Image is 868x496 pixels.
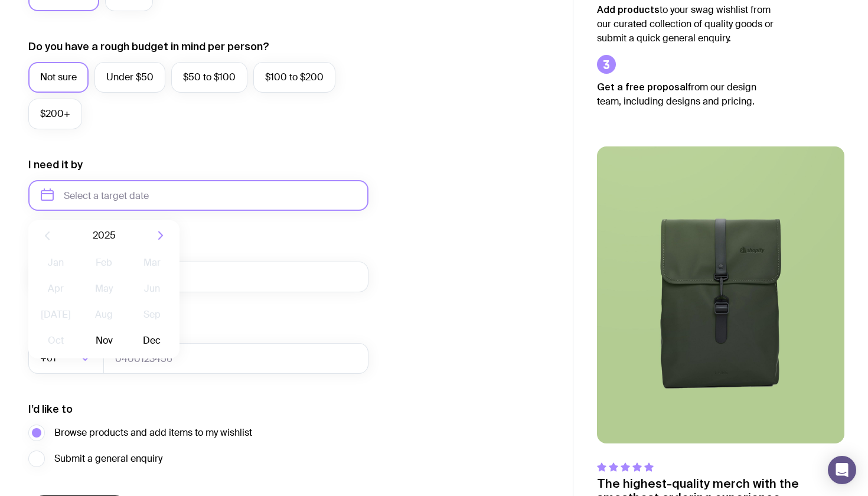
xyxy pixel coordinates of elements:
[40,343,58,374] span: +61
[34,277,77,301] button: Apr
[28,343,104,374] div: Search for option
[34,329,77,353] button: Oct
[103,343,368,374] input: 0400123456
[28,158,83,172] label: I need it by
[597,81,688,92] strong: Get a free proposal
[28,99,82,129] label: $200+
[82,303,125,327] button: Aug
[130,329,174,353] button: Dec
[130,277,174,301] button: Jun
[28,62,89,93] label: Not sure
[58,343,77,374] input: Search for option
[28,40,269,54] label: Do you have a rough budget in mind per person?
[82,251,125,275] button: Feb
[28,402,73,416] label: I’d like to
[130,303,174,327] button: Sep
[82,277,125,301] button: May
[597,80,774,109] p: from our design team, including designs and pricing.
[82,329,125,353] button: Nov
[34,303,77,327] button: [DATE]
[28,262,368,292] input: you@email.com
[28,180,368,211] input: Select a target date
[130,251,174,275] button: Mar
[253,62,335,93] label: $100 to $200
[597,4,660,15] strong: Add products
[54,452,162,466] span: Submit a general enquiry
[54,426,252,440] span: Browse products and add items to my wishlist
[171,62,247,93] label: $50 to $100
[34,251,77,275] button: Jan
[828,456,856,484] div: Open Intercom Messenger
[94,62,165,93] label: Under $50
[93,229,116,243] span: 2025
[597,2,774,45] p: to your swag wishlist from our curated collection of quality goods or submit a quick general enqu...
